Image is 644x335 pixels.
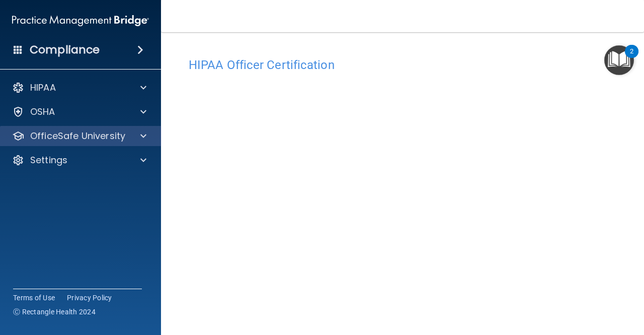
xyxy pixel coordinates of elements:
div: 2 [630,51,633,64]
span: Ⓒ Rectangle Health 2024 [13,307,96,317]
p: OSHA [30,106,55,118]
p: OfficeSafe University [30,130,125,142]
p: Settings [30,154,67,166]
a: OSHA [12,106,146,118]
a: HIPAA [12,82,146,94]
a: Settings [12,154,146,166]
a: OfficeSafe University [12,130,146,142]
a: Privacy Policy [67,293,112,303]
img: PMB logo [12,11,149,31]
p: HIPAA [30,82,56,94]
button: Open Resource Center, 2 new notifications [604,45,634,75]
a: Terms of Use [13,293,55,303]
h4: HIPAA Officer Certification [189,58,616,72]
h4: Compliance [30,43,100,57]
